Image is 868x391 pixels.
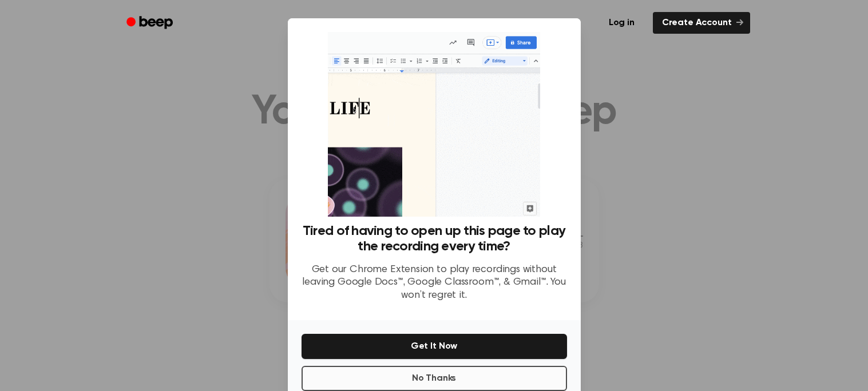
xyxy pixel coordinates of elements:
[597,10,646,36] a: Log in
[302,264,567,302] p: Get our Chrome Extension to play recordings without leaving Google Docs™, Google Classroom™, & Gm...
[302,334,567,359] button: Get It Now
[328,32,540,217] img: Beep extension in action
[302,224,567,254] h3: Tired of having to open up this page to play the recording every time?
[302,366,567,391] button: No Thanks
[118,12,183,34] a: Beep
[653,12,750,34] a: Create Account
